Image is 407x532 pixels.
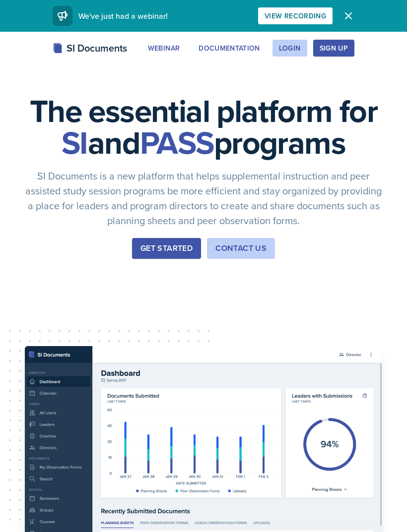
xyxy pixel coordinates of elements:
button: Get Started [132,238,201,259]
span: We've just had a webinar! [78,10,168,21]
button: Login [272,40,307,57]
div: Documentation [199,44,260,52]
button: Documentation [192,40,267,57]
div: SI Documents [53,41,127,56]
button: Webinar [141,40,186,57]
div: Webinar [148,44,180,52]
div: Get Started [140,242,193,254]
div: Contact Us [215,242,267,254]
div: Login [279,44,301,52]
button: View Recording [258,7,333,24]
div: Sign Up [320,44,348,52]
button: Sign Up [313,40,354,57]
div: View Recording [265,12,326,20]
button: Contact Us [207,238,275,259]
